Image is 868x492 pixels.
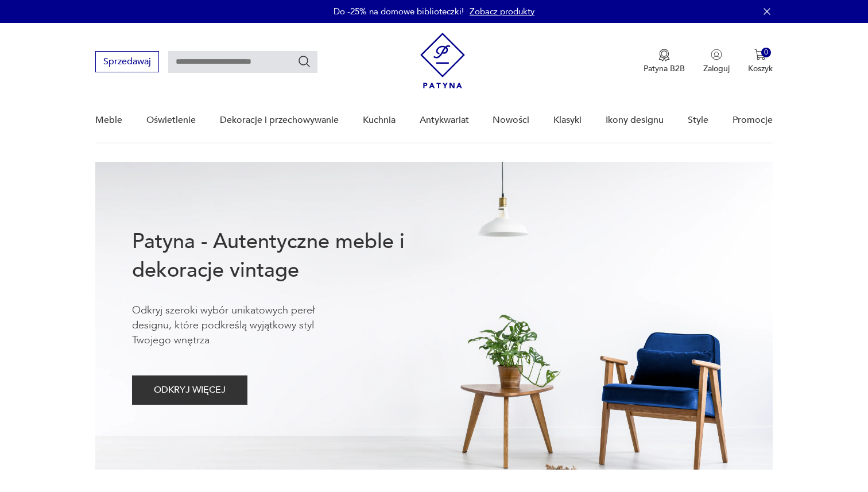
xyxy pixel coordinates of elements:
[754,49,766,60] img: Ikona koszyka
[644,49,685,74] button: Patyna B2B
[220,98,339,142] a: Dekoracje i przechowywanie
[334,6,464,17] p: Do -25% na domowe biblioteczki!
[658,49,670,61] img: Ikona medalu
[363,98,396,142] a: Kuchnia
[644,49,685,74] a: Ikona medaluPatyna B2B
[688,98,708,142] a: Style
[132,303,350,348] p: Odkryj szeroki wybór unikatowych pereł designu, które podkreślą wyjątkowy styl Twojego wnętrza.
[95,98,122,142] a: Meble
[470,6,534,17] a: Zobacz produkty
[297,55,311,68] button: Szukaj
[703,49,730,74] button: Zaloguj
[553,98,582,142] a: Klasyki
[132,387,247,395] a: ODKRYJ WIĘCEJ
[420,98,469,142] a: Antykwariat
[95,51,159,72] button: Sprzedawaj
[132,227,442,285] h1: Patyna - Autentyczne meble i dekoracje vintage
[733,98,773,142] a: Promocje
[493,98,529,142] a: Nowości
[132,375,247,405] button: ODKRYJ WIĘCEJ
[748,49,773,74] button: 0Koszyk
[95,59,159,67] a: Sprzedawaj
[703,63,730,74] p: Zaloguj
[711,49,722,60] img: Ikonka użytkownika
[606,98,664,142] a: Ikony designu
[748,63,773,74] p: Koszyk
[420,33,465,88] img: Patyna - sklep z meblami i dekoracjami vintage
[761,48,771,57] div: 0
[146,98,196,142] a: Oświetlenie
[644,63,685,74] p: Patyna B2B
